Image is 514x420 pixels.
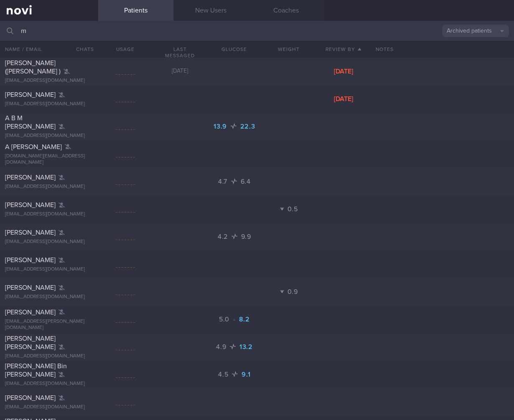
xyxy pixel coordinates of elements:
div: [EMAIL_ADDRESS][DOMAIN_NAME] [5,266,93,273]
span: 4.9 [216,344,228,350]
span: 0.5 [288,206,298,213]
div: [EMAIL_ADDRESS][DOMAIN_NAME] [5,133,93,139]
span: [PERSON_NAME] Bin [PERSON_NAME] [5,363,67,378]
span: [PERSON_NAME] [5,257,56,263]
span: [PERSON_NAME] [5,284,56,291]
button: Glucose [207,41,262,58]
span: [PERSON_NAME] [5,202,56,208]
div: [DOMAIN_NAME][EMAIL_ADDRESS][DOMAIN_NAME] [5,153,93,166]
span: [PERSON_NAME] [5,309,56,316]
span: 9.9 [241,233,251,240]
span: 13.2 [239,344,253,350]
button: Last Messaged [153,41,207,64]
span: [PERSON_NAME] [5,91,56,98]
span: [DATE] [172,68,188,74]
span: 6.4 [241,178,251,185]
div: Notes [371,41,514,58]
div: [EMAIL_ADDRESS][DOMAIN_NAME] [5,78,93,84]
button: Chats [65,41,98,58]
span: 8.2 [239,316,250,323]
span: [PERSON_NAME] [PERSON_NAME] [5,335,56,350]
div: [EMAIL_ADDRESS][DOMAIN_NAME] [5,184,93,190]
div: [EMAIL_ADDRESS][DOMAIN_NAME] [5,101,93,107]
span: A B M [PERSON_NAME] [5,115,56,130]
span: 4.2 [218,233,230,240]
span: 5.0 [219,316,232,323]
button: Archived patients [442,25,509,37]
span: 13.9 [214,123,229,130]
div: [DATE] [316,67,370,76]
span: [PERSON_NAME] [5,229,56,236]
div: [EMAIL_ADDRESS][PERSON_NAME][DOMAIN_NAME] [5,319,93,331]
div: [DATE] [316,95,370,103]
span: 0.9 [288,288,298,295]
span: [PERSON_NAME] ([PERSON_NAME] ) [5,60,61,75]
span: [PERSON_NAME] [5,174,56,181]
span: 9.1 [242,371,250,378]
div: [EMAIL_ADDRESS][DOMAIN_NAME] [5,239,93,245]
span: [PERSON_NAME] [5,395,56,401]
div: [EMAIL_ADDRESS][DOMAIN_NAME] [5,294,93,300]
span: A [PERSON_NAME] [5,144,62,150]
div: [EMAIL_ADDRESS][DOMAIN_NAME] [5,404,93,410]
button: Weight [262,41,316,58]
button: Review By [316,41,370,58]
div: [EMAIL_ADDRESS][DOMAIN_NAME] [5,211,93,218]
span: 22.3 [240,123,255,130]
div: [EMAIL_ADDRESS][DOMAIN_NAME] [5,381,93,387]
div: [EMAIL_ADDRESS][DOMAIN_NAME] [5,353,93,359]
span: - [233,316,236,323]
div: Usage [98,41,153,58]
span: 4.7 [218,178,229,185]
span: 4.5 [218,371,230,378]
